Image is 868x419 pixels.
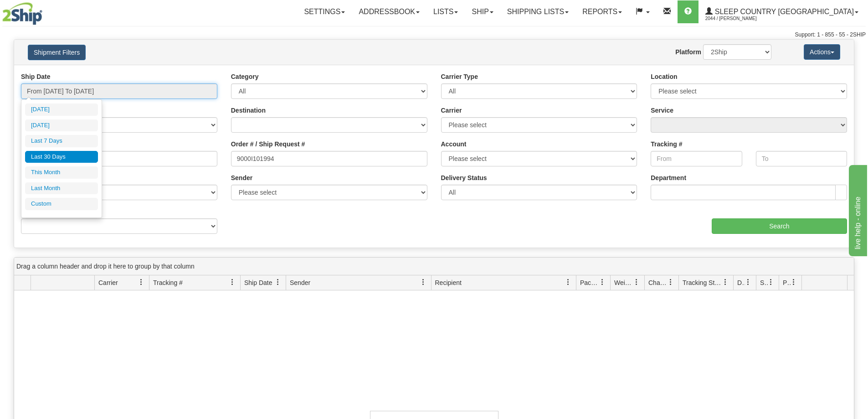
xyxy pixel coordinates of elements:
span: Tracking # [153,278,183,287]
a: Tracking # filter column settings [225,274,240,290]
button: Actions [804,44,840,60]
span: Ship Date [244,278,272,287]
li: Last 7 Days [25,135,98,147]
span: Delivery Status [737,278,745,287]
label: Carrier [441,106,462,115]
label: Platform [675,47,701,57]
label: Tracking # [651,140,682,149]
a: Sender filter column settings [416,274,431,290]
a: Addressbook [352,0,426,23]
label: Category [231,72,259,81]
a: Recipient filter column settings [560,274,576,290]
a: Pickup Status filter column settings [786,274,801,290]
label: Order # / Ship Request # [231,140,305,149]
label: Carrier Type [441,72,478,81]
a: Weight filter column settings [629,274,644,290]
label: Department [651,173,686,182]
a: Ship Date filter column settings [270,274,286,290]
label: Sender [231,173,252,182]
label: Account [441,140,467,149]
a: Sleep Country [GEOGRAPHIC_DATA] 2044 / [PERSON_NAME] [699,0,865,23]
label: Ship Date [21,72,51,81]
a: Shipping lists [500,0,575,23]
img: logo2044.jpg [2,2,42,25]
label: Location [651,72,677,81]
li: Last Month [25,182,98,195]
a: Delivery Status filter column settings [740,274,756,290]
a: Carrier filter column settings [134,274,149,290]
div: Support: 1 - 855 - 55 - 2SHIP [2,31,866,39]
a: Settings [297,0,352,23]
a: Lists [426,0,465,23]
li: [DATE] [25,119,98,132]
input: To [756,151,847,166]
label: Delivery Status [441,173,487,182]
span: Sleep Country [GEOGRAPHIC_DATA] [713,8,854,16]
input: From [651,151,742,166]
a: Packages filter column settings [595,274,610,290]
span: Weight [614,278,633,287]
a: Ship [465,0,500,23]
li: Last 30 Days [25,151,98,163]
span: Shipment Issues [760,278,768,287]
li: This Month [25,166,98,179]
a: Charge filter column settings [663,274,678,290]
span: Recipient [435,278,462,287]
input: Search [712,218,847,234]
li: [DATE] [25,103,98,116]
span: Tracking Status [683,278,722,287]
label: Destination [231,106,266,115]
a: Shipment Issues filter column settings [763,274,779,290]
span: 2044 / [PERSON_NAME] [705,14,774,23]
a: Tracking Status filter column settings [718,274,733,290]
label: Service [651,106,673,115]
span: Carrier [98,278,118,287]
button: Shipment Filters [28,45,86,60]
span: Sender [290,278,310,287]
span: Charge [648,278,668,287]
span: Pickup Status [783,278,791,287]
span: Packages [580,278,599,287]
div: grid grouping header [14,258,854,275]
a: Reports [575,0,629,23]
li: Custom [25,198,98,210]
div: live help - online [7,5,84,16]
iframe: chat widget [847,163,867,256]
